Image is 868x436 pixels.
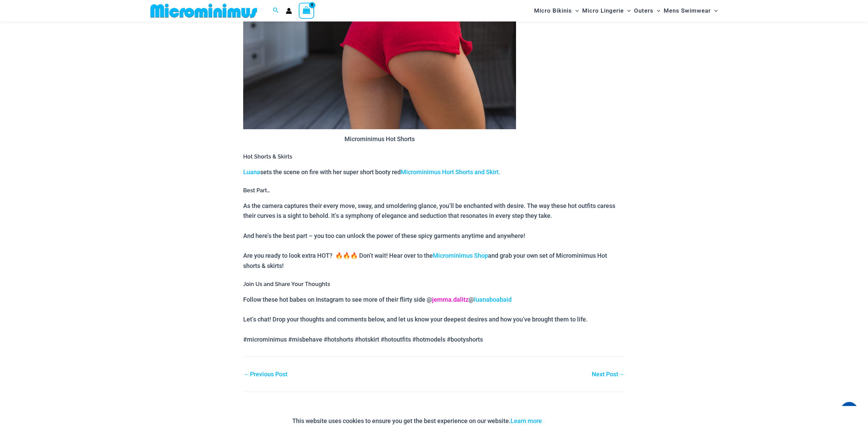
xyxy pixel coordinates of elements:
span: And here’s the best part – you too can unlock the power of these spicy garments anytime and anywh... [243,232,525,239]
nav: Post navigation [243,357,625,379]
a: Microminimus Shop [433,252,488,259]
a: Micro BikinisMenu ToggleMenu Toggle [532,2,580,19]
span: Menu Toggle [711,2,718,19]
span: Mens Swimwear [664,2,711,19]
a: Search icon link [273,6,279,15]
b: Hot Shorts & Skirts [243,153,292,160]
img: MM SHOP LOGO FLAT [148,3,260,18]
span: Micro Lingerie [582,2,624,19]
p: This website uses cookies to ensure you get the best experience on our website. [292,416,542,426]
span: → [618,371,624,378]
span: Menu Toggle [572,2,579,19]
a: Next Post→ [592,371,624,377]
span: Follow these hot babes on Instagram to see more of their flirty side @ @ [243,296,512,303]
a: Micro LingerieMenu ToggleMenu Toggle [580,2,632,19]
button: Accept [547,413,576,429]
nav: Site Navigation [531,1,721,20]
a: luanaboabaid [474,296,512,303]
a: jemma.dalitz [432,296,469,303]
a: ←Previous Post [244,371,288,377]
a: Account icon link [286,8,292,14]
span: Outers [634,2,653,19]
span: Micro Bikinis [534,2,572,19]
b: Join Us and Share Your Thoughts [243,281,330,287]
span: Are you ready to look extra HOT? 🔥🔥🔥 Don’t wait! Hear over to the and grab your own set of Microm... [243,252,607,269]
a: View Shopping Cart, empty [299,3,314,18]
a: OutersMenu ToggleMenu Toggle [632,2,662,19]
figcaption: Microminimus Hot Shorts [243,134,516,144]
a: Learn more [511,417,542,424]
span: As the camera captures their every move, sway, and smoldering glance, you’ll be enchanted with de... [243,202,615,220]
span: Let’s chat! Drop your thoughts and comments below, and let us know your deepest desires and how y... [243,316,588,323]
a: Mens SwimwearMenu ToggleMenu Toggle [662,2,719,19]
p: #microminimus #misbehave #hotshorts #hotskirt #hotoutfits #hotmodels #bootyshorts [243,334,625,345]
span: ← [244,371,250,378]
h6: Best Part… [243,187,625,194]
span: Menu Toggle [624,2,631,19]
p: sets the scene on fire with her super short booty red [243,167,625,177]
span: Menu Toggle [653,2,660,19]
a: Microminimus Hort Shorts and Skirt. [401,168,500,176]
a: Luana [243,168,260,176]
